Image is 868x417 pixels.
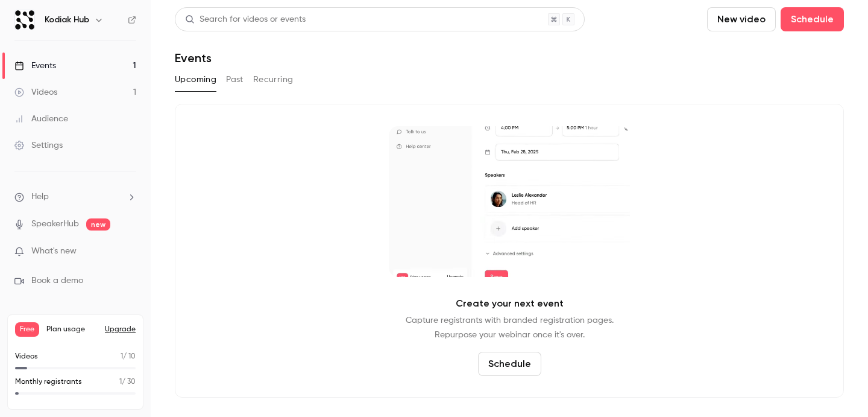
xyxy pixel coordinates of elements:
button: Schedule [478,352,541,376]
button: Past [226,70,244,89]
div: Search for videos or events [185,13,306,26]
p: / 30 [119,377,136,387]
span: 1 [119,378,122,386]
span: Book a demo [31,275,83,287]
h1: Events [175,51,212,65]
button: Upcoming [175,70,216,89]
p: Monthly registrants [15,377,82,387]
p: Create your next event [456,296,564,311]
li: help-dropdown-opener [14,191,136,203]
button: Upgrade [105,325,136,334]
p: Videos [15,351,38,362]
button: Schedule [781,7,844,31]
div: Audience [14,113,68,125]
span: 1 [121,353,123,360]
img: Kodiak Hub [15,10,34,30]
div: Settings [14,139,63,151]
span: Help [31,191,49,203]
span: Plan usage [46,325,98,334]
span: What's new [31,245,77,258]
div: Events [14,60,56,72]
span: Free [15,322,39,337]
p: Capture registrants with branded registration pages. Repurpose your webinar once it's over. [406,313,614,342]
h6: Kodiak Hub [45,14,89,26]
p: / 10 [121,351,136,362]
div: Videos [14,86,57,98]
a: SpeakerHub [31,218,79,231]
button: Recurring [253,70,294,89]
button: New video [707,7,776,31]
span: new [86,218,110,231]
